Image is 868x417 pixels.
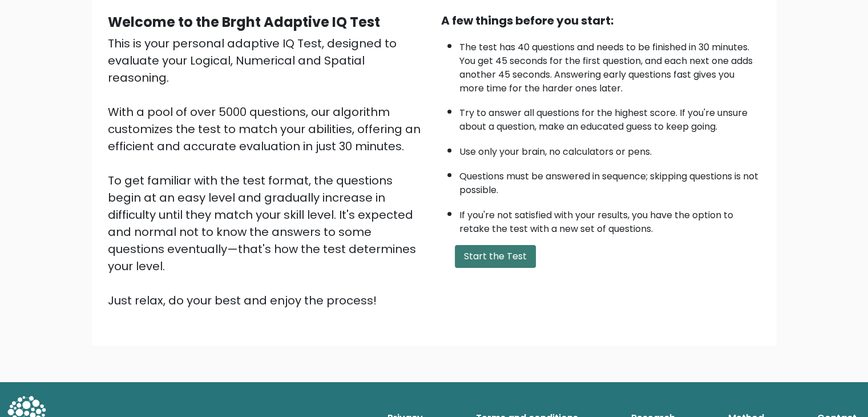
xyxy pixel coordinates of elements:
[459,164,761,197] li: Questions must be answered in sequence; skipping questions is not possible.
[108,13,380,31] b: Welcome to the Brght Adaptive IQ Test
[108,35,427,309] div: This is your personal adaptive IQ Test, designed to evaluate your Logical, Numerical and Spatial ...
[455,245,536,268] button: Start the Test
[459,101,761,134] li: Try to answer all questions for the highest score. If you're unsure about a question, make an edu...
[459,35,761,95] li: The test has 40 questions and needs to be finished in 30 minutes. You get 45 seconds for the firs...
[441,12,761,29] div: A few things before you start:
[459,139,761,159] li: Use only your brain, no calculators or pens.
[459,203,761,236] li: If you're not satisfied with your results, you have the option to retake the test with a new set ...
